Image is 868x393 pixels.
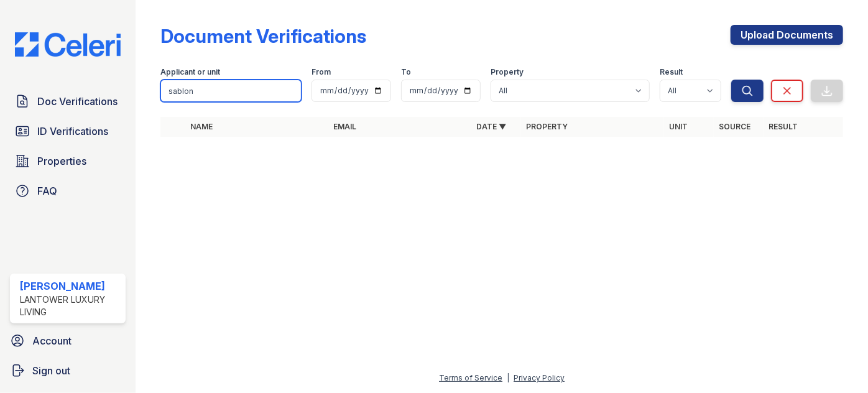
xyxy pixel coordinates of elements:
a: Doc Verifications [10,89,126,114]
img: CE_Logo_Blue-a8612792a0a2168367f1c8372b55b34899dd931a85d93a1a3d3e32e68fde9ad4.png [5,32,131,56]
input: Search by name, email, or unit number [160,80,302,102]
div: [PERSON_NAME] [20,279,121,294]
a: ID Verifications [10,119,126,144]
div: Document Verifications [160,25,366,47]
a: Source [719,122,750,131]
a: Email [333,122,356,131]
label: Result [660,67,683,77]
a: Account [5,328,131,353]
a: Unit [669,122,688,131]
label: Property [491,67,524,77]
label: Applicant or unit [160,67,220,77]
a: Privacy Policy [514,373,565,382]
a: Name [190,122,213,131]
span: ID Verifications [37,124,108,139]
a: Property [526,122,568,131]
a: Result [769,122,798,131]
span: Sign out [32,363,70,378]
a: FAQ [10,178,126,203]
label: To [401,67,411,77]
a: Date ▼ [476,122,506,131]
label: From [312,67,331,77]
div: Lantower Luxury Living [20,294,121,318]
a: Upload Documents [731,25,843,45]
span: Properties [37,154,86,169]
span: FAQ [37,183,57,198]
a: Sign out [5,358,131,383]
span: Doc Verifications [37,94,118,109]
span: Account [32,333,72,348]
div: | [507,373,509,382]
a: Terms of Service [439,373,502,382]
a: Properties [10,149,126,173]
